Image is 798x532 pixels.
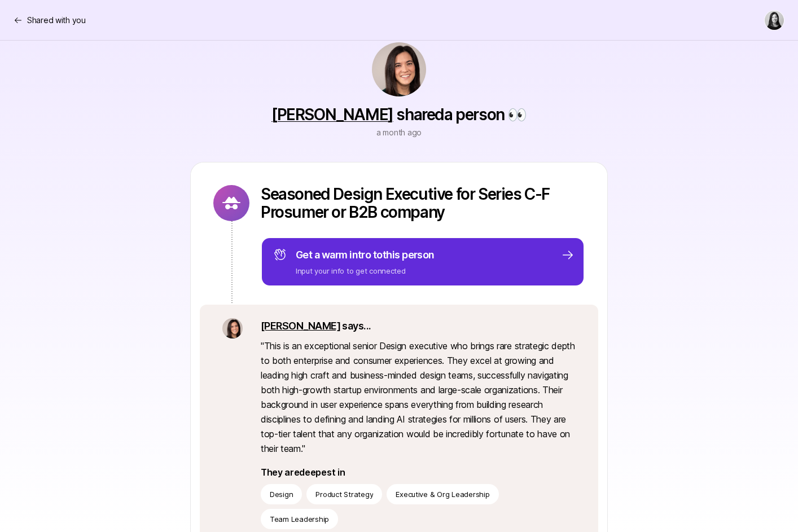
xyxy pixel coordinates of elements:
[261,185,585,221] p: Seasoned Design Executive for Series C-F Prosumer or B2B company
[271,105,393,124] a: [PERSON_NAME]
[261,320,340,332] a: [PERSON_NAME]
[373,249,435,261] span: to this person
[765,11,784,30] img: Stacy La
[396,489,489,500] p: Executive & Org Leadership
[261,465,576,480] p: They are deepest in
[261,318,576,334] p: says...
[270,513,329,525] p: Team Leadership
[764,10,784,30] button: Stacy La
[27,14,86,27] p: Shared with you
[296,265,435,276] p: Input your info to get connected
[376,126,422,139] p: a month ago
[315,489,373,500] p: Product Strategy
[222,318,243,338] img: 71d7b91d_d7cb_43b4_a7ea_a9b2f2cc6e03.jpg
[271,105,527,124] p: shared a person 👀
[270,489,293,500] p: Design
[261,338,576,456] p: " This is an exceptional senior Design executive who brings rare strategic depth to both enterpri...
[372,42,426,96] img: 71d7b91d_d7cb_43b4_a7ea_a9b2f2cc6e03.jpg
[296,247,435,263] p: Get a warm intro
